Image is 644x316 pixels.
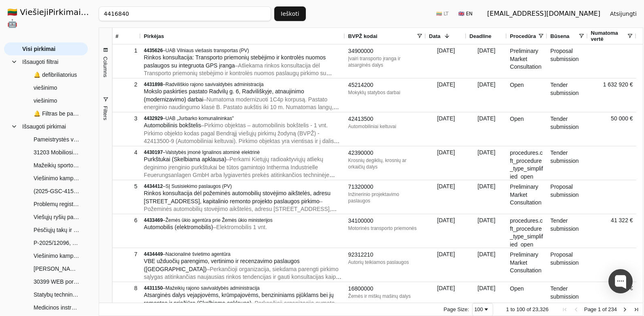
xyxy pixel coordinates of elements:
span: 1 [598,306,601,312]
div: 7 [116,249,138,260]
div: Last Page [633,306,640,313]
div: 8 [116,282,138,294]
span: 4432929 [144,116,163,121]
span: UAB „Jurbarko komunalininkas" [165,116,234,121]
span: 4431898 [144,82,163,87]
button: Atsijungti [604,6,643,21]
div: 2 [116,79,138,91]
span: Numatoma vertė [591,30,627,42]
div: – [144,217,342,223]
span: – Atliekama rinkos konsultacija dėl Transporto priemonių stebėjimo ir kontrolės nuomos paslaugų p... [144,62,340,148]
span: 31203 Mobiliosios programėlės, interneto svetainės ir interneto parduotuvės sukūrimas su vystymo ... [34,146,80,158]
div: – [144,285,342,291]
div: Open [507,78,547,112]
div: [DATE] [426,44,466,78]
div: [DATE] [466,112,507,146]
span: – Elektromobilis 1 vnt. [213,224,267,230]
div: Autorių teikiamos paslaugos [348,259,423,265]
span: Mažeikių sporto ir pramogų centro Sedos g. 55, Mažeikiuose statybos valdymo, įskaitant statybos t... [34,159,80,171]
span: Pameistrystės viešinimo Lietuvoje komunikacijos strategijos įgyvendinimas [34,133,80,145]
div: Automobiliniai keltuvai [348,123,423,130]
span: Problemų registravimo ir administravimo informacinės sistemos sukūrimo, įdiegimo, palaikymo ir ap... [34,198,80,210]
span: 1 [506,306,509,312]
span: Viešinimo kampanija "Persėsk į elektromobilį" [34,250,80,262]
span: 4434412 [144,183,163,189]
span: Radviliškio rajono savivaldybės administracija [165,82,264,87]
span: VBE užduočių parengimo, vertinimo ir recenzavimo paslaugos ([GEOGRAPHIC_DATA]) [144,258,300,272]
span: 🔔 Filtras be pavadinimo [34,107,80,120]
div: 34900000 [348,47,423,55]
div: [DATE] [466,78,507,112]
span: Pėsčiųjų takų ir automobilių stovėjimo aikštelių sutvarkymo darbai. [34,224,80,236]
div: [DATE] [466,180,507,214]
div: Next Page [622,306,628,313]
span: Data [429,33,441,39]
div: 3 [116,113,138,124]
span: 4430197 [144,150,163,155]
div: [DATE] [426,146,466,180]
div: 1 632 920 € [588,78,636,112]
div: 4 [116,147,138,158]
span: – Požeminės automobilių stovėjimo aikštelės, adresu [STREET_ADDRESS], kapitalinio remonto projekt... [144,198,337,220]
div: [DATE] [426,180,466,214]
span: UAB Vilniaus viešasis transportas (PV) [165,48,249,53]
span: Rinkos konsultacija: Transporto priemonių stebėjimo ir kontrolės nuomos paslaugos su integruota G... [144,54,326,69]
span: – Perkami Kietųjų radioaktyviųjų atliekų deginimo įrenginio purkštukai be tūtos gamintojo Intherm... [144,156,335,194]
div: Inžinerinio projektavimo paslaugos [348,191,423,204]
span: 4431150 [144,285,163,291]
span: 🔔 defibriliatorius [34,69,77,81]
span: 4434449 [144,251,163,257]
div: [DATE] [426,282,466,316]
div: 45214200 [348,81,423,89]
div: Page Size [472,303,493,316]
div: procedures.cft_procedure_type_simplified_open [507,214,547,248]
span: Mažeikių rajono savivaldybės administracija [165,285,260,291]
div: [DATE] [466,146,507,180]
div: [EMAIL_ADDRESS][DOMAIN_NAME] [487,9,600,19]
span: to [511,306,515,312]
span: 4433469 [144,217,163,223]
div: Tender submission [547,78,588,112]
span: Viešųjų ryšių paslaugos [34,211,80,223]
span: Columns [102,57,108,77]
div: – [144,149,342,156]
div: Page Size: [444,306,469,312]
div: Proposal submission [547,180,588,214]
span: of [602,306,607,312]
div: 92312210 [348,251,423,259]
div: Open [507,112,547,146]
div: Krosnių degiklių, krosnių ar orkaičių dalys [348,157,423,170]
div: Preliminary Market Consultation [507,180,547,214]
span: 4435626 [144,48,163,53]
div: Tender submission [547,112,588,146]
div: Tender submission [547,214,588,248]
div: Proposal submission [547,248,588,282]
span: Deadline [470,33,491,39]
button: Ieškoti [274,6,306,21]
span: Purkštukai (Skelbiama apklausa) [144,156,227,162]
div: 42413500 [348,115,423,123]
div: Įvairi transporto įranga ir atsarginės dalys [348,55,423,68]
div: 1 [116,45,138,57]
div: 41 322 € [588,214,636,248]
span: Valstybės įmonė Ignalinos atominė elektrinė [165,150,260,155]
div: [DATE] [426,214,466,248]
span: viešinimo [34,82,57,94]
div: – [144,115,342,122]
span: Statybų techninės priežiūros paslaugos [34,289,80,301]
div: [DATE] [426,78,466,112]
span: Nacionalinė švietimo agentūra [165,251,231,257]
span: Išsaugoti filtrai [22,56,58,68]
div: 5 [116,181,138,192]
div: [DATE] [466,214,507,248]
div: 16800000 [348,285,423,293]
span: P-2025/12096, Mokslo paskirties modulinio pastato (gaminio) lopšelio-darželio Nidos g. 2A, Dercek... [34,237,80,249]
div: [DATE] [426,248,466,282]
div: 6 [116,215,138,226]
div: 5 785 € [588,282,636,316]
span: Visi pirkimai [22,43,55,55]
span: – Pirkimo objektas – automobilinis bokštelis - 1 vnt. Pirkimo objekto kodas pagal Bendrąjį viešųj... [144,122,340,184]
div: [DATE] [426,112,466,146]
div: – [144,47,342,54]
span: [PERSON_NAME] valdymo informacinė sistema / Asset management information system [34,263,80,275]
